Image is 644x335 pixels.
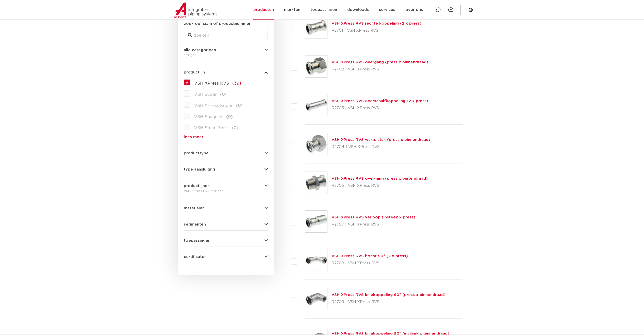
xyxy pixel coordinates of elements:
a: VSH XPress RVS rechte koppeling (2 x press) [332,22,422,25]
p: R2709 | VSH XPress RVS [332,298,445,306]
p: R2708 | VSH XPress RVS [332,259,408,267]
span: certificaten [184,255,207,259]
p: R2707 | VSH XPress RVS [332,220,415,229]
span: materialen [184,206,205,210]
a: VSH XPress RVS overschuifkoppeling (2 x press) [332,99,428,103]
button: alle categorieën [184,48,268,52]
button: materialen [184,206,268,210]
span: segmenten [184,222,206,226]
img: Thumbnail for VSH XPress RVS bocht 90° (2 x press) [305,249,327,271]
img: Thumbnail for VSH XPress RVS verloop (insteek x press) [305,211,327,232]
img: Thumbnail for VSH XPress RVS wartelstuk (press x binnendraad) [305,133,327,155]
img: Thumbnail for VSH XPress RVS overschuifkoppeling (2 x press) [305,94,327,116]
img: Thumbnail for VSH XPress RVS rechte koppeling (2 x press) [305,17,327,39]
button: certificaten [184,255,268,259]
a: VSH XPress RVS verloop (insteek x press) [332,215,415,219]
span: VSH SmartPress [194,126,228,130]
span: productlijnen [184,184,210,188]
img: Thumbnail for VSH XPress RVS overgang (press x buitendraad) [305,172,327,194]
span: (0) [236,104,243,108]
span: (39) [232,81,241,85]
span: (0) [226,115,233,119]
button: type aansluiting [184,167,268,171]
a: VSH XPress RVS bocht 90° (2 x press) [332,254,408,258]
a: VSH XPress RVS overgang (press x binnendraad) [332,60,428,64]
a: VSH XPress RVS wartelstuk (press x binnendraad) [332,138,430,142]
div: VSH XPress RVS fittingen [184,188,268,194]
button: productlijn [184,70,268,74]
button: producttype [184,151,268,155]
button: segmenten [184,222,268,226]
span: (0) [220,92,227,97]
a: VSH XPress RVS kniekoppeling 90° (press x binnendraad) [332,293,445,297]
p: R2705 | VSH XPress RVS [332,182,428,190]
button: productlijnen [184,184,268,188]
span: VSH XPress Koper [194,104,233,108]
span: VSH Shurjoint [194,115,223,119]
span: productlijn [184,70,205,74]
img: Thumbnail for VSH XPress RVS overgang (press x binnendraad) [305,55,327,77]
span: alle categorieën [184,48,216,52]
input: zoeken [184,31,268,40]
label: zoek op naam of productnummer [184,21,251,27]
span: (0) [232,126,238,130]
span: type aansluiting [184,167,215,171]
p: R2704 | VSH XPress RVS [332,143,430,151]
a: lees meer [184,135,268,139]
p: R2703 | VSH XPress RVS [332,104,428,112]
p: R2701 | VSH XPress RVS [332,27,422,35]
span: VSH Super [194,92,217,97]
img: Thumbnail for VSH XPress RVS kniekoppeling 90° (press x binnendraad) [305,288,327,310]
span: VSH XPress RVS [194,81,229,85]
button: toepassingen [184,239,268,243]
div: fittingen [184,52,268,58]
a: VSH XPress RVS overgang (press x buitendraad) [332,177,428,180]
p: R2702 | VSH XPress RVS [332,65,428,73]
span: producttype [184,151,209,155]
span: toepassingen [184,239,210,243]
